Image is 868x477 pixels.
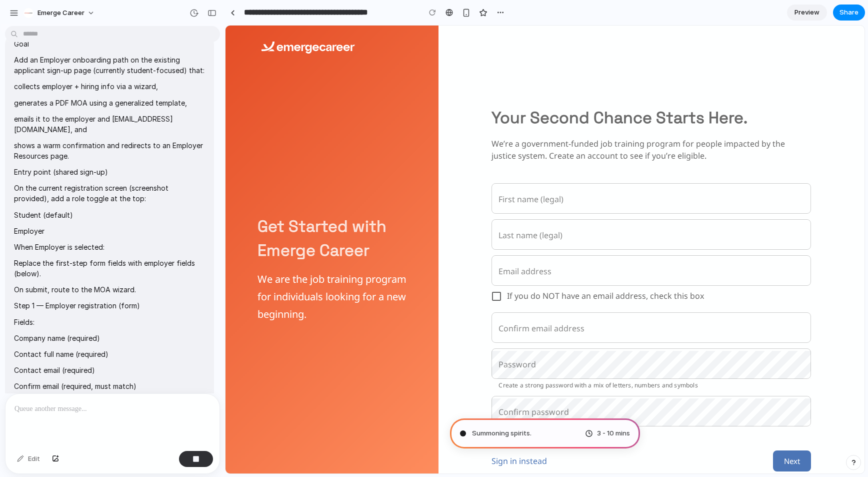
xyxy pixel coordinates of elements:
span: If you do NOT have an email address, check this box [281,264,478,278]
span: Preview [794,8,819,18]
p: Contact email (required) [14,365,205,375]
p: Goal [14,39,205,49]
p: Employer [14,226,205,236]
button: Next [547,425,586,446]
p: Add an Employer onboarding path on the existing applicant sign-up page (currently student-focused... [14,55,205,76]
p: Fields: [14,317,205,327]
button: Emerge Career [19,5,100,21]
p: Student (default) [14,210,205,220]
p: generates a PDF MOA using a generalized template, [14,98,205,108]
span: Share [839,8,858,18]
p: Contact full name (required) [14,349,205,359]
p: On the current registration screen (screenshot provided), add a role toggle at the top: [14,183,205,204]
p: Replace the first-step form fields with employer fields (below). [14,258,205,279]
p: Create a strong password with a mix of letters, numbers and symbols [273,355,578,365]
a: Sign in instead [266,430,321,441]
p: On submit, route to the MOA wizard. [14,284,205,295]
button: Share [833,5,865,21]
p: Get Started with Emerge Career [32,189,181,237]
p: Your Second Chance Starts Here. [266,80,585,104]
p: Step 1 — Employer registration (form) [14,300,205,311]
span: 3 - 10 mins [597,428,630,438]
span: Summoning spirits . [472,428,531,438]
p: collects employer + hiring info via a wizard, [14,81,205,92]
span: Emerge Career [37,8,84,18]
p: emails it to the employer and [EMAIL_ADDRESS][DOMAIN_NAME], and [14,114,205,135]
p: Company name (required) [14,333,205,343]
p: Entry point (shared sign-up) [14,167,205,177]
p: Confirm email (required, must match) [14,381,205,391]
p: When Employer is selected: [14,242,205,252]
a: Preview [787,5,827,21]
p: We’re a government-funded job training program for people impacted by the justice system. Create ... [266,112,585,136]
h6: We are the job training program for individuals looking for a new beginning. [32,245,181,297]
p: shows a warm confirmation and redirects to an Employer Resources page. [14,140,205,161]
